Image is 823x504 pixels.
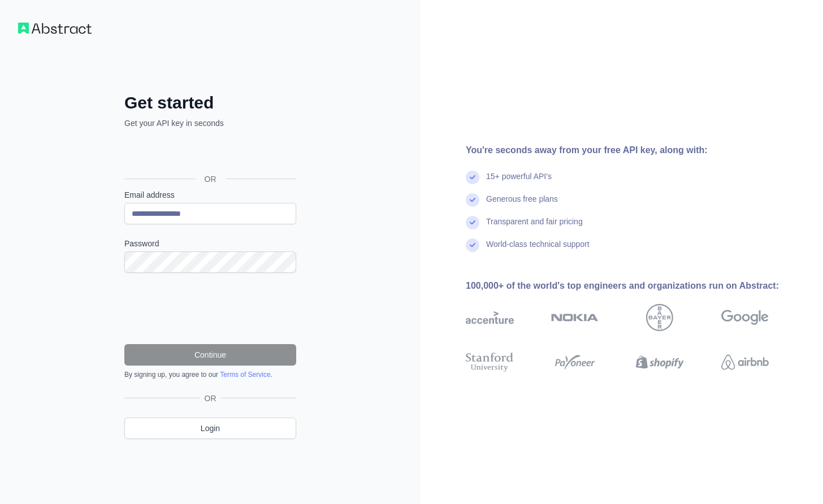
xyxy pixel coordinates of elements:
[124,370,296,379] div: By signing up, you agree to our .
[636,350,684,374] img: shopify
[551,304,599,331] img: nokia
[220,371,270,379] a: Terms of Service
[466,193,479,207] img: check mark
[119,141,300,166] iframe: Кнопка "Войти с аккаунтом Google"
[721,304,769,331] img: google
[486,238,590,261] div: World-class technical support
[196,173,226,185] span: OR
[18,23,92,34] img: Workflow
[551,350,599,374] img: payoneer
[124,418,296,439] a: Login
[466,279,805,293] div: 100,000+ of the world's top engineers and organizations run on Abstract:
[200,393,221,404] span: OR
[466,350,514,374] img: stanford university
[466,304,514,331] img: accenture
[466,171,479,184] img: check mark
[486,216,583,238] div: Transparent and fair pricing
[466,238,479,252] img: check mark
[124,286,296,331] iframe: reCAPTCHA
[486,193,558,216] div: Generous free plans
[721,350,769,374] img: airbnb
[486,171,552,193] div: 15+ powerful API's
[466,216,479,229] img: check mark
[646,304,673,331] img: bayer
[124,238,296,249] label: Password
[124,141,294,166] div: Войти с аккаунтом Google (откроется в новой вкладке)
[124,93,296,113] h2: Get started
[124,118,296,129] p: Get your API key in seconds
[466,144,805,157] div: You're seconds away from your free API key, along with:
[124,344,296,366] button: Continue
[124,189,296,201] label: Email address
